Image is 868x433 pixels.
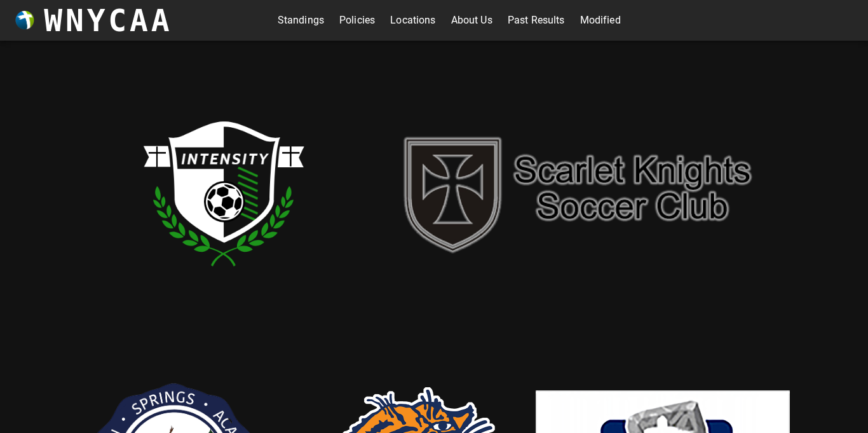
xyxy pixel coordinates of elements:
a: Locations [390,10,435,31]
a: Past Results [508,10,565,31]
a: Standings [278,10,324,31]
a: Policies [339,10,375,31]
img: sk.png [390,125,771,262]
a: About Us [451,10,492,31]
h3: WNYCAA [44,3,172,38]
a: Modified [580,10,621,31]
img: wnycaaBall.png [15,11,34,30]
img: intensity.png [97,66,351,320]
